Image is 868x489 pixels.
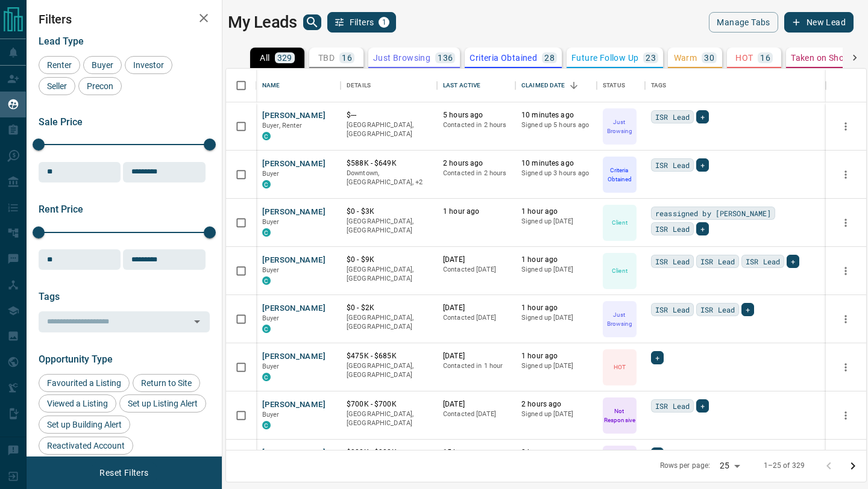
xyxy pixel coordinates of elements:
[837,117,855,135] button: more
[655,304,690,316] span: ISR Lead
[696,399,709,413] div: +
[544,54,555,62] p: 28
[443,255,509,265] p: [DATE]
[347,255,431,265] p: $0 - $9K
[741,303,754,316] div: +
[137,378,196,388] span: Return to Site
[655,400,690,412] span: ISR Lead
[347,69,371,102] div: Details
[262,351,325,363] button: [PERSON_NAME]
[521,351,591,361] p: 1 hour ago
[262,255,325,266] button: [PERSON_NAME]
[837,310,855,328] button: more
[521,361,591,371] p: Signed up [DATE]
[39,354,113,365] span: Opportunity Type
[443,110,509,120] p: 5 hours ago
[655,111,690,123] span: ISR Lead
[837,406,855,425] button: more
[262,411,280,419] span: Buyer
[262,207,325,218] button: [PERSON_NAME]
[700,304,735,316] span: ISR Lead
[373,54,430,62] p: Just Browsing
[696,222,709,235] div: +
[655,448,659,460] span: +
[262,170,280,178] span: Buyer
[443,351,509,361] p: [DATE]
[347,399,431,410] p: $700K - $700K
[700,159,705,171] span: +
[262,132,271,140] div: condos.ca
[39,374,130,392] div: Favourited a Listing
[262,69,280,102] div: Name
[521,399,591,410] p: 2 hours ago
[521,169,591,178] p: Signed up 3 hours ago
[347,110,431,120] p: $---
[746,255,780,267] span: ISR Lead
[571,54,638,62] p: Future Follow Up
[39,36,84,47] span: Lead Type
[189,313,206,330] button: Open
[674,54,697,62] p: Warm
[262,421,271,429] div: condos.ca
[837,358,855,376] button: more
[43,378,125,388] span: Favourited a Listing
[841,454,865,478] button: Go to next page
[438,54,453,62] p: 136
[83,81,118,91] span: Precon
[837,214,855,232] button: more
[565,77,582,94] button: Sort
[327,12,397,33] button: Filters1
[347,207,431,217] p: $0 - $3K
[443,207,509,217] p: 1 hour ago
[715,457,744,475] div: 25
[645,69,826,102] div: Tags
[39,437,133,455] div: Reactivated Account
[700,111,705,123] span: +
[443,303,509,313] p: [DATE]
[521,207,591,217] p: 1 hour ago
[443,361,509,371] p: Contacted in 1 hour
[87,60,118,70] span: Buyer
[83,56,122,74] div: Buyer
[347,410,431,428] p: [GEOGRAPHIC_DATA], [GEOGRAPHIC_DATA]
[262,180,271,188] div: condos.ca
[700,223,705,235] span: +
[260,54,269,62] p: All
[784,12,854,33] button: New Lead
[604,406,635,425] p: Not Responsive
[443,158,509,169] p: 2 hours ago
[347,351,431,361] p: $475K - $685K
[515,69,597,102] div: Claimed Date
[521,447,591,458] p: 2 hours ago
[262,228,271,237] div: condos.ca
[262,363,280,370] span: Buyer
[443,69,480,102] div: Last Active
[43,420,126,429] span: Set up Building Alert
[660,461,711,471] p: Rows per page:
[443,120,509,130] p: Contacted in 2 hours
[318,54,335,62] p: TBD
[262,122,303,129] span: Buyer, Renter
[347,447,431,458] p: $300K - $300K
[262,447,325,459] button: [PERSON_NAME]
[521,255,591,265] p: 1 hour ago
[133,374,200,392] div: Return to Site
[604,166,635,184] p: Criteria Obtained
[614,363,626,372] p: HOT
[262,314,280,322] span: Buyer
[655,352,659,364] span: +
[837,262,855,280] button: more
[646,54,656,62] p: 23
[696,158,709,172] div: +
[597,69,645,102] div: Status
[655,207,771,219] span: reassigned by [PERSON_NAME]
[521,110,591,120] p: 10 minutes ago
[700,400,705,412] span: +
[700,255,735,267] span: ISR Lead
[262,399,325,411] button: [PERSON_NAME]
[256,69,341,102] div: Name
[228,13,297,32] h1: My Leads
[655,255,690,267] span: ISR Lead
[521,303,591,313] p: 1 hour ago
[262,303,325,314] button: [PERSON_NAME]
